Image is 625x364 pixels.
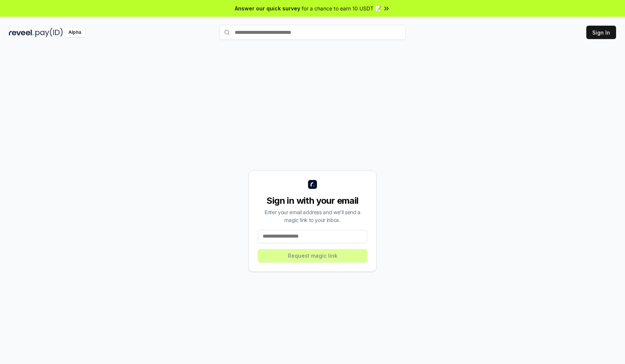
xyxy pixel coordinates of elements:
[64,28,85,37] div: Alpha
[308,180,317,189] img: logo_small
[258,208,367,224] div: Enter your email address and we’ll send a magic link to your inbox.
[302,4,381,12] span: for a chance to earn 10 USDT 📝
[235,4,300,12] span: Answer our quick survey
[258,195,367,207] div: Sign in with your email
[9,28,34,37] img: reveel_dark
[35,28,63,37] img: pay_id
[586,26,616,39] button: Sign In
